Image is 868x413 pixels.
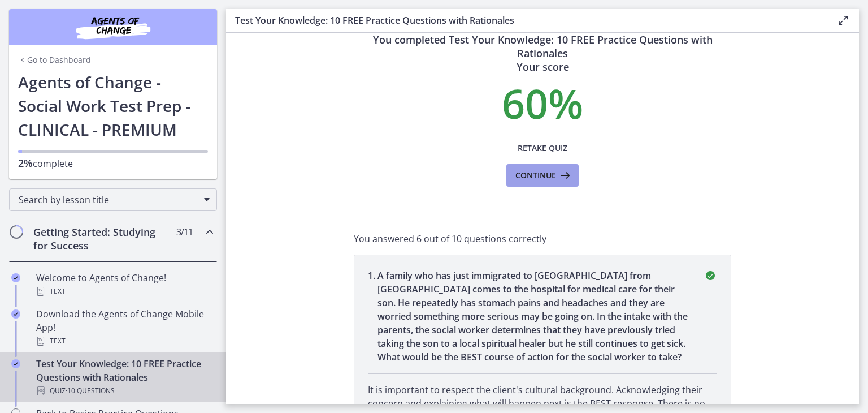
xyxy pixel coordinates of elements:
span: 1 . [368,269,377,364]
button: Retake Quiz [506,137,579,160]
img: Agents of Change Social Work Test Prep [45,14,181,41]
i: correct [704,269,717,282]
i: Completed [11,359,20,368]
span: 2% [18,156,33,170]
div: Text [36,334,212,348]
span: 3 / 11 [176,225,193,239]
button: Continue [506,164,579,187]
span: Retake Quiz [518,141,567,155]
div: Quiz [36,384,212,398]
p: 60 % [354,83,731,123]
div: Welcome to Agents of Change! [36,271,212,298]
div: Search by lesson title [9,188,217,211]
span: Continue [515,169,556,182]
h2: Getting Started: Studying for Success [33,225,171,252]
div: Text [36,285,212,298]
i: Completed [11,273,20,282]
p: A family who has just immigrated to [GEOGRAPHIC_DATA] from [GEOGRAPHIC_DATA] comes to the hospita... [377,269,690,364]
span: Search by lesson title [19,193,198,206]
a: Go to Dashboard [18,54,91,66]
i: Completed [11,309,20,319]
p: You answered 6 out of 10 questions correctly [354,232,731,246]
span: · 10 Questions [66,384,115,398]
div: Test Your Knowledge: 10 FREE Practice Questions with Rationales [36,357,212,398]
h1: Agents of Change - Social Work Test Prep - CLINICAL - PREMIUM [18,70,208,141]
h3: Test Your Knowledge: 10 FREE Practice Questions with Rationales [235,14,818,27]
h3: You completed Test Your Knowledge: 10 FREE Practice Questions with Rationales Your score [354,33,731,74]
div: Download the Agents of Change Mobile App! [36,307,212,348]
p: complete [18,156,208,170]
